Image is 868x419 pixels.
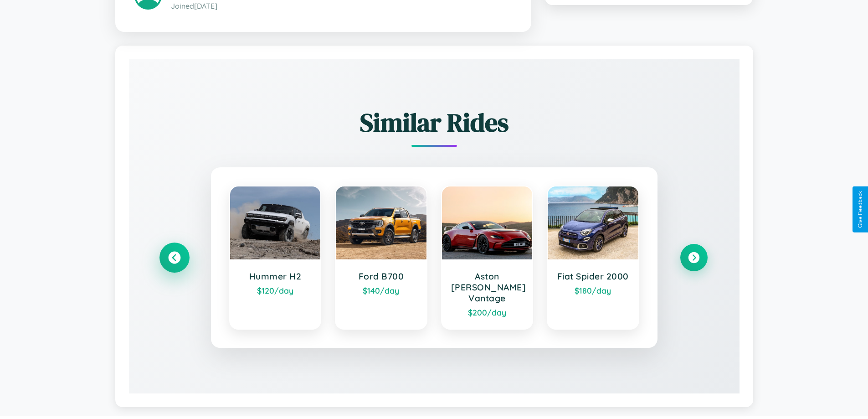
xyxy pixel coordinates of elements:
[557,271,629,282] h3: Fiat Spider 2000
[345,285,417,295] div: $ 140 /day
[857,191,863,228] div: Give Feedback
[229,186,322,330] a: Hummer H2$120/day
[557,285,629,295] div: $ 180 /day
[345,271,417,282] h3: Ford B700
[239,285,312,295] div: $ 120 /day
[451,307,524,317] div: $ 200 /day
[335,186,427,330] a: Ford B700$140/day
[441,186,534,330] a: Aston [PERSON_NAME] Vantage$200/day
[451,271,524,304] h3: Aston [PERSON_NAME] Vantage
[239,271,312,282] h3: Hummer H2
[161,105,708,140] h2: Similar Rides
[547,186,639,330] a: Fiat Spider 2000$180/day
